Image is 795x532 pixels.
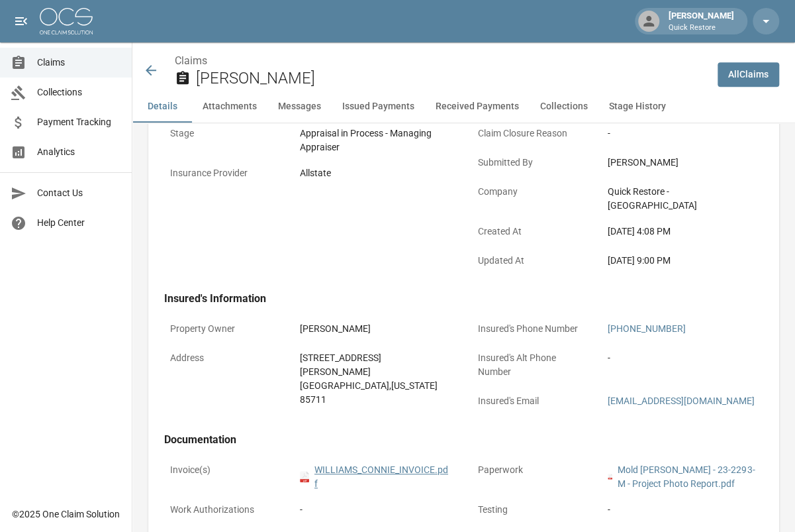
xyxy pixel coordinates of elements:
[472,345,591,385] p: Insured's Alt Phone Number
[608,127,758,140] div: -
[300,322,450,336] div: [PERSON_NAME]
[472,219,591,244] p: Created At
[40,8,93,34] img: ocs-logo-white-transparent.png
[472,150,591,176] p: Submitted By
[8,8,34,34] button: open drawer
[300,166,450,180] div: Allstate
[164,497,283,523] p: Work Authorizations
[37,115,121,129] span: Payment Tracking
[472,457,591,483] p: Paperwork
[37,186,121,200] span: Contact Us
[37,145,121,159] span: Analytics
[718,62,779,87] a: AllClaims
[472,316,591,342] p: Insured's Phone Number
[608,254,758,268] div: [DATE] 9:00 PM
[608,225,758,239] div: [DATE] 4:08 PM
[164,457,283,483] p: Invoice(s)
[300,503,450,517] div: -
[608,463,758,491] a: pdfMold [PERSON_NAME] - 23-2293-M - Project Photo Report.pdf
[472,388,591,414] p: Insured's Email
[608,156,758,170] div: [PERSON_NAME]
[300,351,450,379] div: [STREET_ADDRESS][PERSON_NAME]
[132,91,192,123] button: Details
[132,91,795,123] div: anchor tabs
[37,56,121,70] span: Claims
[164,121,283,146] p: Stage
[164,292,763,305] h4: Insured's Information
[425,91,530,123] button: Received Payments
[608,396,755,406] a: [EMAIL_ADDRESS][DOMAIN_NAME]
[472,179,591,205] p: Company
[12,507,120,521] div: © 2025 One Claim Solution
[37,216,121,230] span: Help Center
[164,433,763,447] h4: Documentation
[164,160,283,186] p: Insurance Provider
[472,497,591,523] p: Testing
[608,323,686,334] a: [PHONE_NUMBER]
[164,345,283,371] p: Address
[669,23,734,34] p: Quick Restore
[608,503,758,517] div: -
[300,463,450,491] a: pdfWILLIAMS_CONNIE_INVOICE.pdf
[300,127,450,154] div: Appraisal in Process - Managing Appraiser
[598,91,677,123] button: Stage History
[608,351,758,365] div: -
[175,54,207,67] a: Claims
[196,69,707,88] h2: [PERSON_NAME]
[37,85,121,99] span: Collections
[472,121,591,146] p: Claim Closure Reason
[175,53,707,69] nav: breadcrumb
[164,316,283,342] p: Property Owner
[608,185,758,213] div: Quick Restore - [GEOGRAPHIC_DATA]
[472,248,591,274] p: Updated At
[332,91,425,123] button: Issued Payments
[300,379,450,407] div: [GEOGRAPHIC_DATA] , [US_STATE] 85711
[530,91,598,123] button: Collections
[192,91,267,123] button: Attachments
[267,91,332,123] button: Messages
[663,9,739,33] div: [PERSON_NAME]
